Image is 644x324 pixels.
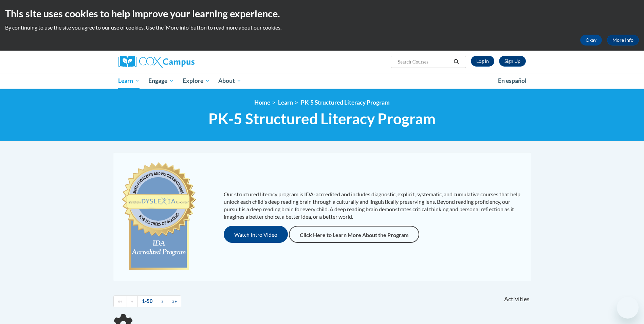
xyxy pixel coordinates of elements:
[254,99,270,106] a: Home
[5,7,639,20] h2: This site uses cookies to help improve your learning experience.
[499,56,526,67] a: Register
[161,298,164,304] span: »
[580,35,602,46] button: Okay
[451,58,461,66] button: Search
[218,77,241,85] span: About
[127,295,138,307] a: Previous
[172,298,177,304] span: »»
[504,295,530,303] span: Activities
[301,99,390,106] a: PK-5 Structured Literacy Program
[118,77,140,85] span: Learn
[278,99,293,106] a: Learn
[118,56,247,68] a: Cox Campus
[114,73,144,89] a: Learn
[144,73,178,89] a: Engage
[118,298,123,304] span: ««
[224,226,288,243] button: Watch Intro Video
[607,35,639,46] a: More Info
[183,77,210,85] span: Explore
[471,56,494,67] a: Log In
[5,24,639,31] p: By continuing to use the site you agree to our use of cookies. Use the ‘More info’ button to read...
[120,159,198,274] img: c477cda6-e343-453b-bfce-d6f9e9818e1c.png
[118,56,195,68] img: Cox Campus
[494,74,531,88] a: En español
[617,297,639,319] iframe: Button to launch messaging window
[168,295,181,307] a: End
[157,295,168,307] a: Next
[131,298,133,304] span: «
[224,191,524,220] p: Our structured literacy program is IDA-accredited and includes diagnostic, explicit, systematic, ...
[397,58,451,66] input: Search Courses
[108,73,536,89] div: Main menu
[498,77,527,84] span: En español
[208,110,436,128] span: PK-5 Structured Literacy Program
[148,77,174,85] span: Engage
[137,295,157,307] a: 1-50
[289,226,419,243] a: Click Here to Learn More About the Program
[113,295,127,307] a: Begining
[178,73,214,89] a: Explore
[214,73,246,89] a: About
